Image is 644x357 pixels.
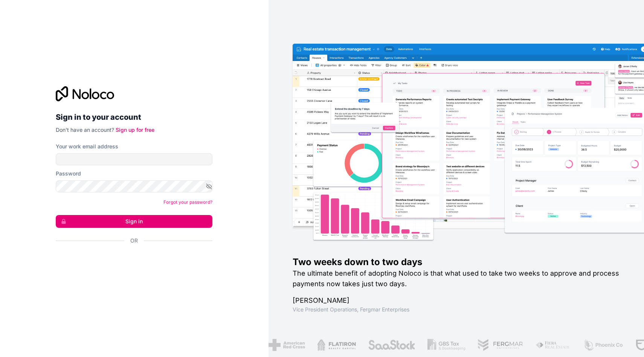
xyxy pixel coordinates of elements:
[163,199,212,205] a: Forgot your password?
[56,180,212,192] input: Password
[56,170,81,177] label: Password
[293,256,620,268] h1: Two weeks down to two days
[366,339,414,351] img: /assets/saastock-C6Zbiodz.png
[426,339,464,351] img: /assets/gbstax-C-GtDUiK.png
[130,237,138,244] span: Or
[56,153,212,165] input: Email address
[315,339,354,351] img: /assets/flatiron-C8eUkumj.png
[534,339,569,351] img: /assets/fiera-fwj2N5v4.png
[476,339,522,351] img: /assets/fergmar-CudnrXN5.png
[581,339,622,351] img: /assets/phoenix-BREaitsQ.png
[56,215,212,228] button: Sign in
[52,253,210,269] iframe: Bouton "Se connecter avec Google"
[293,268,620,289] h2: The ultimate benefit of adopting Noloco is that what used to take two weeks to approve and proces...
[116,127,154,133] a: Sign up for free
[56,143,118,150] label: Your work email address
[293,306,620,313] h1: Vice President Operations , Fergmar Enterprises
[293,295,620,306] h1: [PERSON_NAME]
[267,339,303,351] img: /assets/american-red-cross-BAupjrZR.png
[56,127,114,133] span: Don't have an account?
[56,110,212,124] h2: Sign in to your account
